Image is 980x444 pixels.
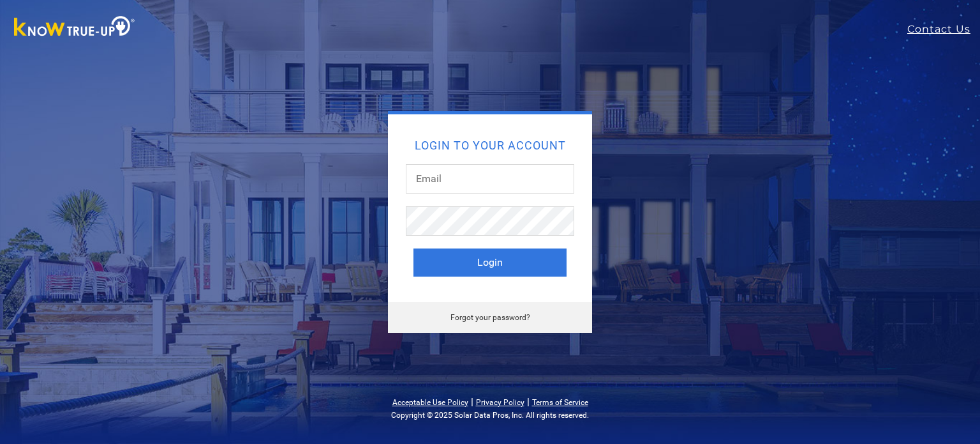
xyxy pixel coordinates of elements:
[476,398,524,407] a: Privacy Policy
[406,164,574,194] input: Email
[471,395,473,408] span: |
[413,140,567,151] h2: Login to your account
[450,313,530,322] a: Forgot your password?
[392,398,468,407] a: Acceptable Use Policy
[8,13,142,42] img: Know True-Up
[907,22,980,37] a: Contact Us
[413,249,567,277] button: Login
[527,395,530,408] span: |
[532,398,588,407] a: Terms of Service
